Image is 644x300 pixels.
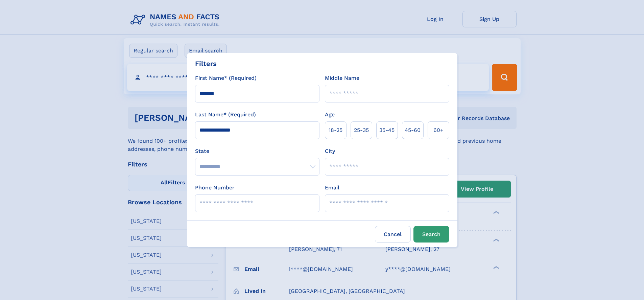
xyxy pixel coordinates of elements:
label: Age [325,111,335,119]
button: Search [413,226,449,243]
label: Middle Name [325,74,359,82]
label: State [195,147,319,155]
span: 35‑45 [379,126,395,134]
span: 60+ [433,126,444,134]
label: Last Name* (Required) [195,111,256,119]
label: Phone Number [195,184,235,192]
div: Filters [195,59,217,69]
span: 45‑60 [405,126,421,134]
span: 25‑35 [354,126,369,134]
label: First Name* (Required) [195,74,257,82]
label: Email [325,184,339,192]
span: 18‑25 [329,126,342,134]
label: Cancel [375,226,411,243]
label: City [325,147,335,155]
